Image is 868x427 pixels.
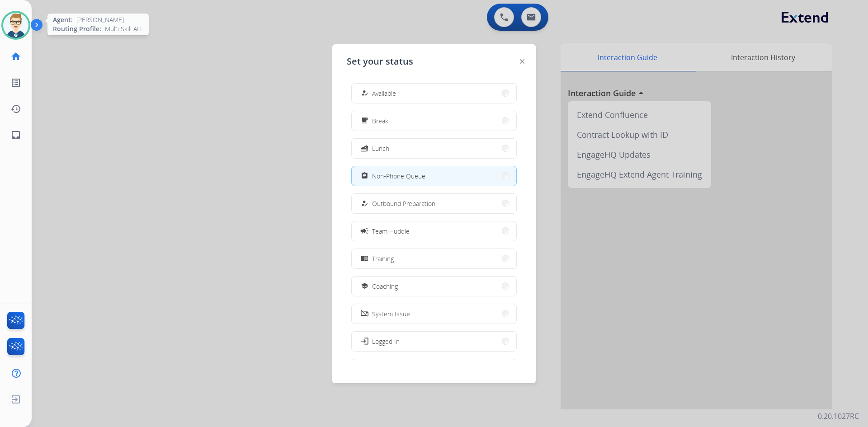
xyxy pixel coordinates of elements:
button: System Issue [352,304,516,324]
mat-icon: menu_book [361,255,368,263]
img: close-button [520,59,524,64]
button: Lunch [352,139,516,158]
mat-icon: fastfood [361,145,368,152]
span: System Issue [372,309,410,319]
mat-icon: free_breakfast [361,117,368,125]
span: Routing Profile: [53,24,101,33]
img: avatar [3,13,28,38]
button: Outbound Preparation [352,194,516,213]
mat-icon: login [360,337,369,346]
mat-icon: list_alt [10,77,21,88]
button: Logged In [352,332,516,351]
button: Available [352,84,516,103]
mat-icon: school [361,282,368,290]
mat-icon: how_to_reg [361,200,368,207]
span: Logged In [372,337,400,346]
span: Training [372,254,394,263]
button: Break [352,111,516,131]
span: Available [372,89,396,98]
mat-icon: history [10,103,21,114]
span: Non-Phone Queue [372,171,425,181]
mat-icon: campaign [360,226,369,235]
button: Team Huddle [352,221,516,241]
button: Coaching [352,277,516,296]
button: Training [352,249,516,268]
mat-icon: how_to_reg [361,89,368,97]
span: [PERSON_NAME] [76,15,124,24]
span: Coaching [372,282,398,291]
span: Break [372,116,388,126]
span: Team Huddle [372,226,410,236]
mat-icon: phonelink_off [361,310,368,318]
mat-icon: home [10,51,21,62]
span: Set your status [347,55,413,68]
span: Lunch [372,144,389,153]
mat-icon: assignment [361,172,368,180]
span: Multi Skill ALL [105,24,143,33]
p: 0.20.1027RC [818,411,859,422]
span: Agent: [53,15,73,24]
span: Outbound Preparation [372,199,435,208]
button: Non-Phone Queue [352,166,516,186]
button: Offline [352,359,516,379]
mat-icon: inbox [10,130,21,141]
